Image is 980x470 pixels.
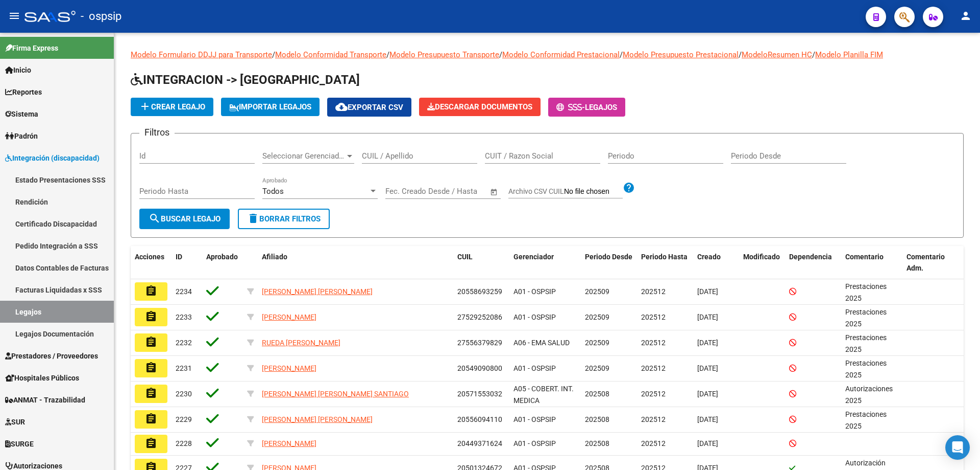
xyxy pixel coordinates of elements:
[176,439,192,447] span: 2228
[906,253,945,273] span: Comentario Adm.
[693,246,739,280] datatable-header-cell: Creado
[513,287,556,296] span: A01 - OSPSIP
[145,437,157,450] mat-icon: assignment
[697,390,718,398] span: [DATE]
[697,253,721,261] span: Creado
[202,246,243,280] datatable-header-cell: Aprobado
[585,339,609,347] span: 202509
[206,253,238,261] span: Aprobado
[275,50,386,59] a: Modelo Conformidad Transporte
[585,313,609,321] span: 202509
[641,287,666,296] span: 202512
[513,339,570,347] span: A06 - EMA SALUD
[457,439,502,447] span: 20449371624
[513,364,556,372] span: A01 - OSPSIP
[641,415,666,423] span: 202512
[623,50,739,59] a: Modelo Presupuesto Prestacional
[335,103,403,112] span: Exportar CSV
[131,50,272,59] a: Modelo Formulario DDJJ para Transporte
[637,246,693,280] datatable-header-cell: Periodo Hasta
[641,339,666,347] span: 202512
[229,102,311,111] span: IMPORTAR LEGAJOS
[841,246,902,280] datatable-header-cell: Comentario
[176,390,192,398] span: 2230
[5,438,34,450] span: SURGE
[581,246,637,280] datatable-header-cell: Periodo Desde
[5,130,38,142] span: Padrón
[262,253,287,261] span: Afiliado
[176,313,192,321] span: 2233
[262,187,284,196] span: Todos
[585,103,617,112] span: Legajos
[262,287,373,296] span: [PERSON_NAME] [PERSON_NAME]
[262,415,373,423] span: [PERSON_NAME] [PERSON_NAME]
[5,42,58,54] span: Firma Express
[149,212,161,225] mat-icon: search
[641,439,666,447] span: 202512
[513,439,556,447] span: A01 - OSPSIP
[457,390,502,398] span: 20571553032
[845,282,887,302] span: Prestaciones 2025
[641,364,666,372] span: 202512
[145,285,157,297] mat-icon: assignment
[335,101,348,113] mat-icon: cloud_download
[845,410,887,430] span: Prestaciones 2025
[585,439,609,447] span: 202508
[176,364,192,372] span: 2231
[502,50,620,59] a: Modelo Conformidad Prestacional
[145,413,157,425] mat-icon: assignment
[585,390,609,398] span: 202508
[5,86,42,98] span: Reportes
[457,339,502,347] span: 27556379829
[5,64,31,76] span: Inicio
[697,364,718,372] span: [DATE]
[960,10,972,22] mat-icon: person
[176,287,192,296] span: 2234
[262,439,316,447] span: [PERSON_NAME]
[258,246,453,280] datatable-header-cell: Afiliado
[145,387,157,399] mat-icon: assignment
[419,98,541,116] button: Descargar Documentos
[171,246,202,280] datatable-header-cell: ID
[564,187,623,196] input: Archivo CSV CUIL
[247,214,321,223] span: Borrar Filtros
[262,390,409,398] span: [PERSON_NAME] [PERSON_NAME] SANTIAGO
[739,246,785,280] datatable-header-cell: Modificado
[585,253,632,261] span: Periodo Desde
[513,385,574,405] span: A05 - COBERT. INT. MEDICA
[5,372,79,384] span: Hospitales Públicos
[389,50,499,59] a: Modelo Presupuesto Transporte
[5,350,98,362] span: Prestadores / Proveedores
[742,50,812,59] a: ModeloResumen HC
[457,313,502,321] span: 27529252086
[789,253,832,261] span: Dependencia
[845,385,893,405] span: Autorizaciones 2025
[508,187,564,195] span: Archivo CSV CUIL
[902,246,964,280] datatable-header-cell: Comentario Adm.
[641,390,666,398] span: 202512
[5,416,25,428] span: SUR
[5,394,85,406] span: ANMAT - Trazabilidad
[513,415,556,423] span: A01 - OSPSIP
[145,310,157,323] mat-icon: assignment
[785,246,841,280] datatable-header-cell: Dependencia
[139,100,151,113] mat-icon: add
[585,415,609,423] span: 202508
[176,415,192,423] span: 2229
[176,253,182,261] span: ID
[585,287,609,296] span: 202509
[697,313,718,321] span: [DATE]
[131,246,171,280] datatable-header-cell: Acciones
[139,125,175,140] h3: Filtros
[845,308,887,328] span: Prestaciones 2025
[697,439,718,447] span: [DATE]
[488,186,500,198] button: Open calendar
[513,313,556,321] span: A01 - OSPSIP
[327,98,411,117] button: Exportar CSV
[556,103,585,112] span: -
[81,5,121,28] span: - ospsip
[945,435,970,460] div: Open Intercom Messenger
[221,98,320,116] button: IMPORTAR LEGAJOS
[262,339,340,347] span: RUEDA [PERSON_NAME]
[145,362,157,374] mat-icon: assignment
